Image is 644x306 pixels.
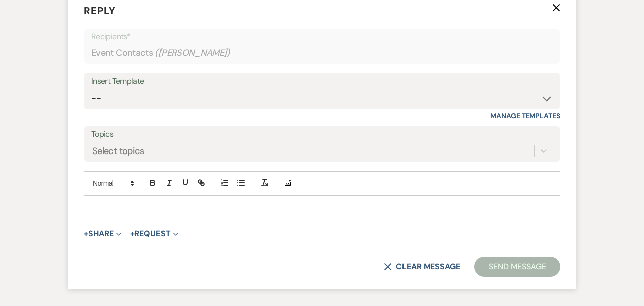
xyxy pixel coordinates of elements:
span: + [130,229,135,238]
button: Request [130,229,178,238]
a: Manage Templates [490,111,560,120]
button: Send Message [474,257,560,277]
label: Topics [91,127,553,142]
span: ( [PERSON_NAME] ) [155,46,230,60]
button: Clear message [384,263,460,271]
div: Insert Template [91,74,553,89]
span: Reply [84,4,116,17]
div: Select topics [92,144,144,158]
p: Recipients* [91,30,553,43]
button: Share [84,229,121,238]
div: Event Contacts [91,43,553,63]
span: + [84,229,88,238]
